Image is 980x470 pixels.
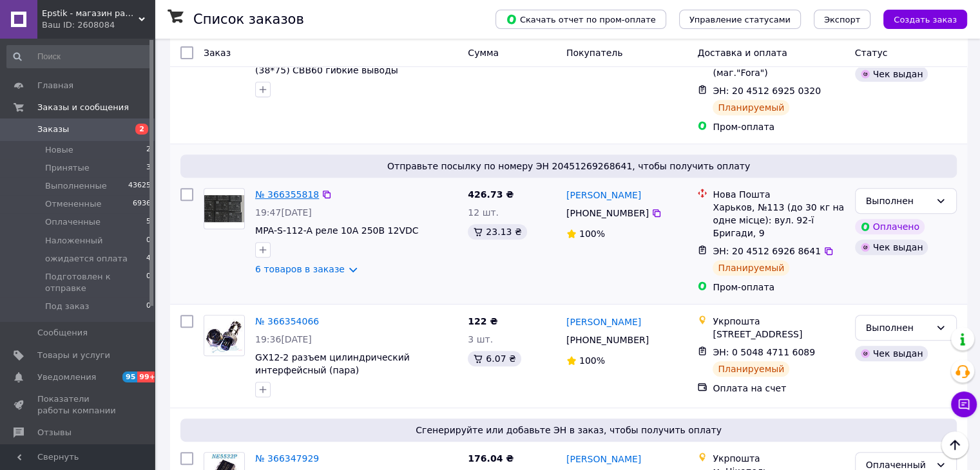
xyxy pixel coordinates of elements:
span: 99+ [137,371,159,382]
span: ЭН: 20 4512 6926 8641 [713,246,821,256]
div: Планируемый [713,361,789,377]
span: Выполненные [45,180,107,192]
div: Чек выдан [855,240,928,255]
div: Чек выдан [855,346,928,361]
span: Статус [855,48,888,58]
span: 4 [146,253,151,265]
span: Экспорт [824,15,860,24]
span: Подготовлен к отправке [45,271,146,294]
a: 6 товаров в заказе [255,264,345,274]
div: Харьков, №113 (до 30 кг на одне місце): вул. 92-ї Бригади, 9 [713,201,844,240]
button: Чат с покупателем [951,391,977,417]
span: Сгенерируйте или добавьте ЭН в заказ, чтобы получить оплату [186,424,952,437]
a: № 366354066 [255,316,319,326]
div: Пром-оплата [713,120,844,133]
span: 0 [146,271,151,294]
a: Создать заказ [870,14,967,24]
div: Оплачено [855,219,925,234]
div: Нова Пошта [713,188,844,201]
span: Заказы и сообщения [37,102,129,113]
div: Планируемый [713,260,789,276]
span: Главная [37,80,73,91]
h1: Список заказов [193,12,304,27]
a: [PERSON_NAME] [566,315,641,328]
span: 19:36[DATE] [255,334,312,344]
a: Фото товару [204,188,245,229]
span: 3 [146,162,151,174]
span: Под заказ [45,301,89,312]
span: 2 [135,124,148,135]
span: ЭН: 20 4512 6925 0320 [713,86,821,96]
span: Сумма [468,48,499,58]
a: [PERSON_NAME] [566,453,641,465]
span: Отзывы [37,427,72,438]
span: Показатели работы компании [37,393,119,417]
span: 100% [579,229,605,239]
span: Новые [45,144,73,156]
span: Скачать отчет по пром-оплате [506,14,656,25]
span: Отправьте посылку по номеру ЭН 20451269268641, чтобы получить оплату [186,160,952,173]
span: 426.73 ₴ [468,189,514,200]
div: 6.07 ₴ [468,351,521,366]
span: Заказы [37,124,69,135]
a: Фото товару [204,315,245,356]
span: [PHONE_NUMBER] [566,208,649,218]
span: Создать заказ [894,15,957,24]
span: Покупатель [566,48,623,58]
div: Выполнен [866,194,930,208]
button: Управление статусами [679,10,801,29]
span: Товары и услуги [37,350,110,361]
div: Укрпошта [713,452,844,465]
span: 176.04 ₴ [468,453,514,464]
span: ожидается оплата [45,253,128,265]
span: Доставка и оплата [697,48,787,58]
span: 0 [146,301,151,312]
img: Фото товару [204,315,244,355]
a: [PERSON_NAME] [566,189,641,202]
span: Отмененные [45,198,101,210]
span: Сообщения [37,327,88,339]
span: Управление статусами [689,15,791,24]
a: GX12-2 разъем цилиндрический интерфейсный (пара) [255,352,410,375]
button: Экспорт [814,10,870,29]
button: Наверх [941,431,968,458]
div: Выполнен [866,321,930,335]
div: 23.13 ₴ [468,224,526,240]
span: ЭН: 0 5048 4711 6089 [713,347,815,357]
span: 95 [122,371,137,382]
span: Заказ [204,48,231,58]
span: 3 шт. [468,334,493,344]
a: № 366347929 [255,453,319,464]
div: [STREET_ADDRESS] [713,328,844,341]
span: Наложенный [45,235,102,247]
div: Чек выдан [855,66,928,82]
span: Epstik - магазин радиокомпонентов [42,8,139,19]
button: Создать заказ [883,10,967,29]
div: Оплата на счет [713,382,844,395]
span: Оплаченные [45,216,101,228]
input: Поиск [6,45,152,68]
span: 0 [146,235,151,247]
div: Пром-оплата [713,281,844,294]
button: Скачать отчет по пром-оплате [495,10,666,29]
div: Укрпошта [713,315,844,328]
span: 12 шт. [468,207,499,218]
a: № 366355818 [255,189,319,200]
div: Планируемый [713,100,789,115]
span: 5 [146,216,151,228]
span: 43625 [128,180,151,192]
span: 6936 [133,198,151,210]
span: 19:47[DATE] [255,207,312,218]
span: 2 [146,144,151,156]
span: Уведомления [37,371,96,383]
span: 122 ₴ [468,316,497,326]
div: Ваш ID: 2608084 [42,19,155,31]
span: [PHONE_NUMBER] [566,335,649,345]
span: Принятые [45,162,90,174]
img: Фото товару [204,195,244,222]
a: MPA-S-112-A реле 10А 250В 12VDC [255,225,418,236]
span: 100% [579,355,605,366]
